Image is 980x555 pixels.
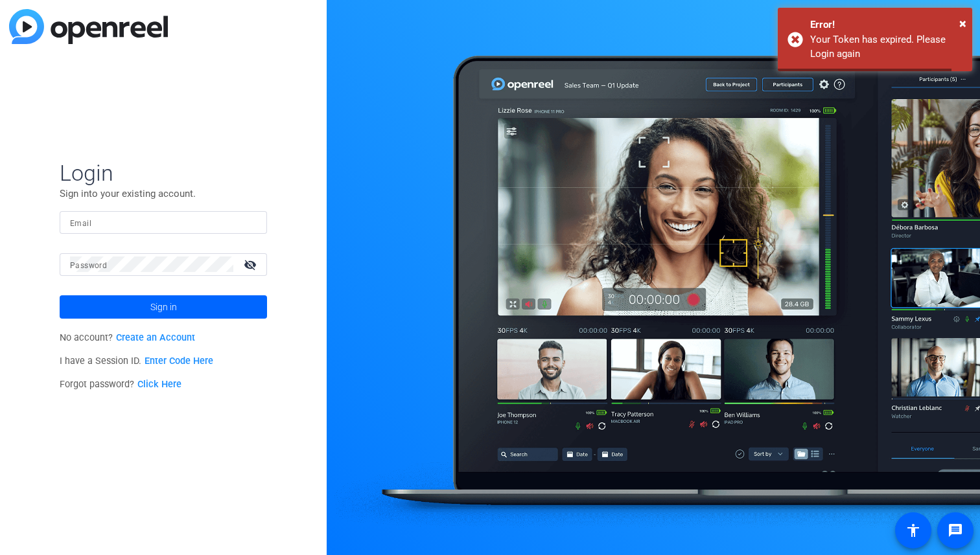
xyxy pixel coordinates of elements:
[137,379,181,390] a: Click Here
[145,356,213,367] a: Enter Code Here
[116,332,195,343] a: Create an Account
[70,219,91,228] mat-label: Email
[60,159,267,187] span: Login
[60,332,195,343] span: No account?
[60,379,181,390] span: Forgot password?
[810,17,962,32] div: Error!
[70,214,257,230] input: Enter Email Address
[905,523,921,538] mat-icon: accessibility
[948,523,963,538] mat-icon: message
[810,32,962,62] div: Your Token has expired. Please Login again
[150,291,177,323] span: Sign in
[60,187,267,201] p: Sign into your existing account.
[959,14,966,33] button: Close
[9,9,168,44] img: blue-gradient.svg
[60,295,267,319] button: Sign in
[70,261,107,270] mat-label: Password
[959,16,966,31] span: ×
[236,255,267,274] mat-icon: visibility_off
[60,356,213,367] span: I have a Session ID.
